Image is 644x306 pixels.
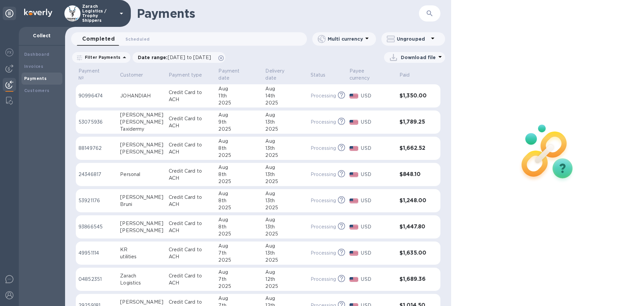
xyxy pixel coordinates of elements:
div: Aug [218,112,260,119]
div: 2025 [265,230,305,237]
div: 14th [265,92,305,99]
div: 2025 [265,257,305,264]
div: 2025 [218,204,260,211]
div: 2025 [218,230,260,237]
div: 2025 [218,178,260,185]
span: Payment № [78,68,115,82]
p: Zarach Logistics / Trophy Shippers [82,4,116,23]
h1: Payments [137,6,380,20]
div: Logistics [120,279,163,287]
p: USD [361,92,394,99]
div: [PERSON_NAME] [120,112,163,119]
div: utilities [120,253,163,260]
div: [PERSON_NAME] [120,227,163,234]
img: USD [350,94,359,98]
div: Aug [265,216,305,223]
div: 13th [265,171,305,178]
p: Status [311,72,326,79]
div: 2025 [218,152,260,159]
p: Credit Card to ACH [169,168,213,182]
img: USD [350,120,359,125]
div: 2025 [265,126,305,133]
div: 2025 [218,257,260,264]
div: Zarach [120,272,163,279]
p: Processing [311,92,336,99]
p: Payee currency [350,68,385,82]
div: Aug [218,190,260,197]
span: Status [311,72,334,79]
div: [PERSON_NAME] [120,194,163,201]
div: 8th [218,145,260,152]
div: 7th [218,250,260,257]
p: Processing [311,223,336,230]
div: 7th [218,276,260,283]
p: Credit Card to ACH [169,141,213,156]
div: [PERSON_NAME] [120,148,163,156]
p: Processing [311,145,336,152]
img: USD [350,199,359,203]
h3: $1,447.80 [399,224,427,230]
div: 12th [265,276,305,283]
div: Taxidermy [120,126,163,133]
h3: $1,662.52 [399,145,427,151]
p: Collect [24,32,60,39]
p: Ungrouped [397,36,429,42]
b: Payments [24,76,47,81]
p: USD [361,145,394,152]
div: Aug [265,269,305,276]
img: USD [350,251,359,256]
div: 2025 [218,126,260,133]
p: 04852351 [78,276,115,283]
div: Aug [218,216,260,223]
p: Download file [401,54,436,61]
div: Aug [218,269,260,276]
h3: $1,635.00 [399,250,427,256]
div: 2025 [265,204,305,211]
h3: $1,350.00 [399,93,427,99]
p: 90996474 [78,92,115,99]
p: Credit Card to ACH [169,220,213,234]
p: Processing [311,119,336,126]
span: Payment type [169,72,211,79]
p: 24346817 [78,171,115,178]
h3: $1,248.00 [399,198,427,204]
h3: $1,789.25 [399,119,427,125]
div: 2025 [218,99,260,106]
div: Aug [265,164,305,171]
div: 2025 [218,283,260,290]
span: Payment date [218,68,260,82]
div: 11th [218,92,260,99]
div: 13th [265,119,305,126]
div: Aug [265,138,305,145]
p: Payment date [218,68,251,82]
p: Filter Payments [82,54,120,60]
p: Delivery date [265,68,296,82]
div: Date range:[DATE] to [DATE] [132,52,225,63]
p: Date range : [138,54,214,61]
p: USD [361,171,394,178]
div: [PERSON_NAME] [120,119,163,126]
p: Payment type [169,72,202,79]
div: Aug [218,243,260,250]
div: Aug [265,243,305,250]
p: Paid [399,72,410,79]
div: 13th [265,223,305,230]
p: 53921176 [78,197,115,204]
p: Processing [311,276,336,283]
p: 49951114 [78,250,115,257]
div: 8th [218,197,260,204]
span: Paid [399,72,419,79]
div: 13th [265,197,305,204]
p: Customer [120,72,143,79]
span: Customer [120,72,152,79]
span: Completed [82,34,115,44]
div: KR [120,246,163,253]
img: Logo [24,9,52,17]
img: USD [350,277,359,282]
p: Payment № [78,68,106,82]
div: Personal [120,171,163,178]
div: [PERSON_NAME] [120,141,163,148]
div: 2025 [265,283,305,290]
p: Processing [311,197,336,204]
div: 9th [218,119,260,126]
